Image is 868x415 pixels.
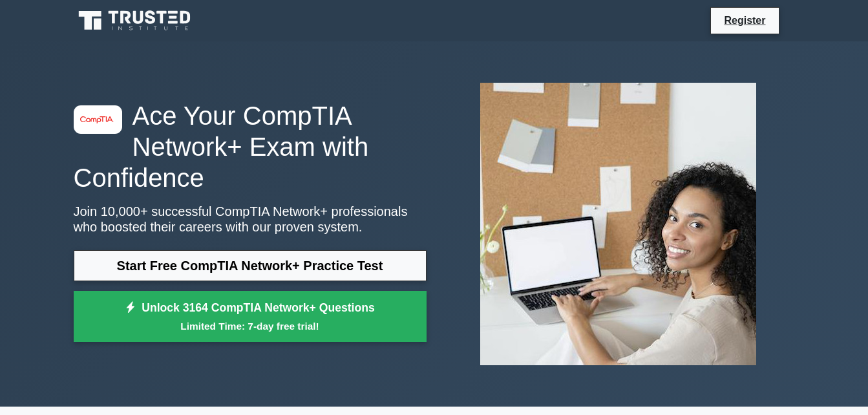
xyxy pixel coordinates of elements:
[74,291,427,343] a: Unlock 3164 CompTIA Network+ QuestionsLimited Time: 7-day free trial!
[74,250,427,281] a: Start Free CompTIA Network+ Practice Test
[716,12,773,28] a: Register
[74,100,427,193] h1: Ace Your CompTIA Network+ Exam with Confidence
[90,319,410,334] small: Limited Time: 7-day free trial!
[74,204,427,235] p: Join 10,000+ successful CompTIA Network+ professionals who boosted their careers with our proven ...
